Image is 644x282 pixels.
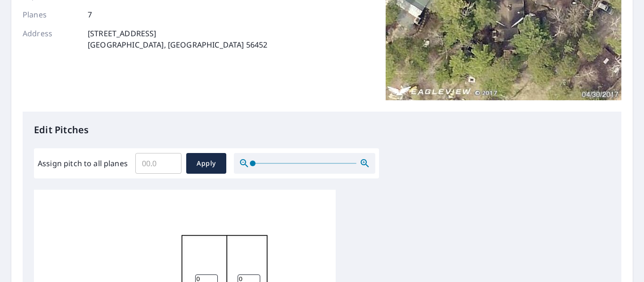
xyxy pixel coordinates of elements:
p: Edit Pitches [34,123,610,137]
button: Apply [186,153,226,174]
p: Address [23,28,79,50]
p: Planes [23,9,79,20]
span: Apply [194,158,219,169]
input: 00.0 [135,150,182,177]
p: [STREET_ADDRESS] [GEOGRAPHIC_DATA], [GEOGRAPHIC_DATA] 56452 [88,28,267,50]
p: 7 [88,9,92,20]
label: Assign pitch to all planes [38,158,128,169]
